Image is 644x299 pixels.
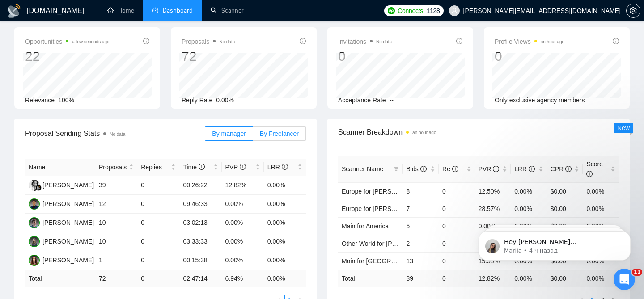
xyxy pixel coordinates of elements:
[110,132,125,137] span: No data
[626,7,640,14] a: setting
[495,97,585,104] span: Only exclusive agency members
[35,185,42,191] img: gigradar-bm.png
[282,164,288,170] span: info-circle
[29,217,40,228] img: YZ
[451,8,458,14] span: user
[219,39,235,44] span: No data
[29,181,94,188] a: GB[PERSON_NAME]
[475,270,511,287] td: 12.82 %
[183,164,204,171] span: Time
[95,195,137,214] td: 12
[25,128,205,139] span: Proposal Sending Stats
[137,159,179,176] th: Replies
[137,251,179,270] td: 0
[240,164,246,170] span: info-circle
[338,36,392,47] span: Invitations
[264,270,306,287] td: 0.00 %
[137,176,179,195] td: 0
[511,200,547,217] td: 0.00%
[222,195,264,214] td: 0.00%
[222,232,264,251] td: 0.00%
[420,166,427,172] span: info-circle
[479,165,500,173] span: PVR
[412,130,436,135] time: an hour ago
[179,232,221,251] td: 03:33:33
[29,256,94,263] a: AN[PERSON_NAME]
[42,255,94,265] div: [PERSON_NAME]
[442,165,458,173] span: Re
[613,38,619,44] span: info-circle
[58,97,74,104] span: 100%
[547,182,583,200] td: $0.00
[583,200,619,217] td: 0.00%
[143,38,149,44] span: info-circle
[583,182,619,200] td: 0.00%
[495,48,564,65] div: 0
[439,182,475,200] td: 0
[439,252,475,270] td: 0
[222,251,264,270] td: 0.00%
[376,39,392,44] span: No data
[338,126,619,138] span: Scanner Breakdown
[406,165,426,173] span: Bids
[7,4,21,18] img: logo
[29,180,40,191] img: GB
[25,159,95,176] th: Name
[42,180,94,190] div: [PERSON_NAME]
[264,251,306,270] td: 0.00%
[152,7,158,13] span: dashboard
[439,217,475,235] td: 0
[222,176,264,195] td: 12.82%
[342,205,424,212] a: Europe for [PERSON_NAME]
[211,7,244,14] a: searchScanner
[29,198,40,210] img: VS
[465,212,644,275] iframe: Intercom notifications сообщение
[182,36,235,47] span: Proposals
[25,270,95,287] td: Total
[182,97,212,104] span: Reply Rate
[179,270,221,287] td: 02:47:14
[99,162,127,172] span: Proposals
[267,164,288,171] span: LRR
[95,214,137,232] td: 10
[212,130,246,137] span: By manager
[456,38,462,44] span: info-circle
[452,166,458,172] span: info-circle
[394,166,399,172] span: filter
[390,97,394,104] span: --
[342,165,383,173] span: Scanner Name
[137,270,179,287] td: 0
[398,6,424,16] span: Connects:
[439,200,475,217] td: 0
[25,36,110,47] span: Opportunities
[95,270,137,287] td: 72
[29,237,94,244] a: OL[PERSON_NAME]
[586,160,603,177] span: Score
[141,162,169,172] span: Replies
[107,7,134,14] a: homeHome
[402,182,439,200] td: 8
[475,182,511,200] td: 12.50%
[529,166,535,172] span: info-circle
[260,130,299,137] span: By Freelancer
[179,195,221,214] td: 09:46:33
[264,232,306,251] td: 0.00%
[338,270,402,287] td: Total
[617,124,630,131] span: New
[551,165,572,173] span: CPR
[475,200,511,217] td: 28.57%
[632,269,642,276] span: 11
[179,251,221,270] td: 00:15:38
[25,97,55,104] span: Relevance
[137,214,179,232] td: 0
[541,39,564,44] time: an hour ago
[264,195,306,214] td: 0.00%
[137,195,179,214] td: 0
[42,199,94,209] div: [PERSON_NAME]
[626,4,640,18] button: setting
